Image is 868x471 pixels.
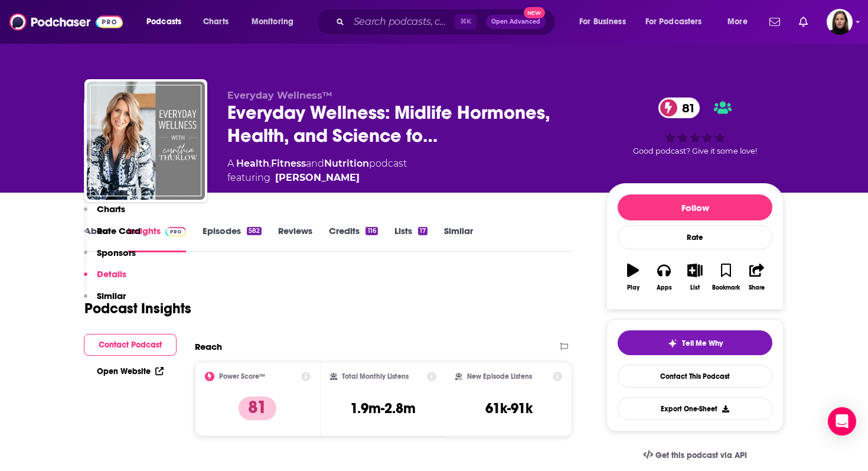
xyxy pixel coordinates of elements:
a: Health [236,158,269,169]
div: A podcast [227,157,407,185]
div: List [690,284,700,291]
h2: Total Monthly Listens [342,372,409,381]
span: , [269,158,271,169]
h3: 1.9m-2.8m [350,399,416,417]
span: ⌘ K [455,14,477,30]
button: Play [618,256,648,298]
a: 81 [658,98,700,118]
img: Everyday Wellness: Midlife Hormones, Health, and Science for Women 35+ [87,82,205,200]
p: Rate Card [97,225,141,236]
button: List [680,256,710,298]
button: Details [84,268,126,290]
span: Open Advanced [491,19,540,25]
img: User Profile [827,9,853,35]
button: open menu [243,12,309,31]
a: Similar [444,225,473,252]
span: Everyday Wellness™ [227,90,332,101]
a: Episodes582 [203,225,262,252]
a: Fitness [271,158,306,169]
span: 81 [670,98,700,118]
img: tell me why sparkle [668,339,677,348]
button: open menu [571,12,641,31]
a: Credits116 [329,225,377,252]
button: open menu [138,12,197,31]
span: New [524,7,545,18]
a: Open Website [97,366,164,376]
div: Open Intercom Messenger [828,407,856,436]
button: tell me why sparkleTell Me Why [618,330,772,355]
span: For Business [579,14,626,30]
a: Show notifications dropdown [765,12,785,32]
button: Contact Podcast [84,334,177,356]
a: Cynthia Thurlow [275,171,360,185]
span: Tell Me Why [682,339,723,348]
button: Sponsors [84,247,136,269]
button: Export One-Sheet [618,397,772,420]
button: Similar [84,290,126,312]
div: 17 [418,227,428,235]
span: Good podcast? Give it some love! [633,147,757,155]
span: and [306,158,324,169]
span: Charts [203,14,229,30]
p: Similar [97,290,126,301]
button: Bookmark [710,256,741,298]
button: open menu [719,12,762,31]
input: Search podcasts, credits, & more... [349,12,455,31]
div: Apps [657,284,672,291]
h2: New Episode Listens [467,372,532,381]
a: Nutrition [324,158,369,169]
div: Share [749,284,765,291]
button: Rate Card [84,225,141,247]
button: open menu [638,12,719,31]
button: Show profile menu [827,9,853,35]
p: Details [97,268,126,280]
button: Share [742,256,772,298]
a: Charts [195,12,236,31]
span: Monitoring [252,14,293,30]
a: Show notifications dropdown [794,12,812,32]
h2: Power Score™ [219,372,265,381]
h3: 61k-91k [485,399,533,417]
div: Play [627,284,639,291]
span: featuring [227,171,407,185]
a: Lists17 [394,225,428,252]
p: 81 [239,397,276,420]
div: 116 [366,227,377,235]
span: Logged in as BevCat3 [827,9,853,35]
div: Search podcasts, credits, & more... [328,8,567,35]
div: 582 [247,227,262,235]
button: Apps [648,256,679,298]
span: Get this podcast via API [655,450,747,460]
button: Follow [618,194,772,220]
div: 81Good podcast? Give it some love! [606,90,784,164]
button: Open AdvancedNew [486,15,546,29]
a: Reviews [278,225,312,252]
span: More [727,14,748,30]
h2: Reach [195,341,222,352]
span: Podcasts [146,14,181,30]
span: For Podcasters [645,14,702,30]
a: Contact This Podcast [618,365,772,388]
a: Get this podcast via API [634,441,756,470]
div: Bookmark [712,284,740,291]
img: Podchaser - Follow, Share and Rate Podcasts [9,11,123,33]
div: Rate [618,225,772,249]
p: Sponsors [97,247,136,258]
